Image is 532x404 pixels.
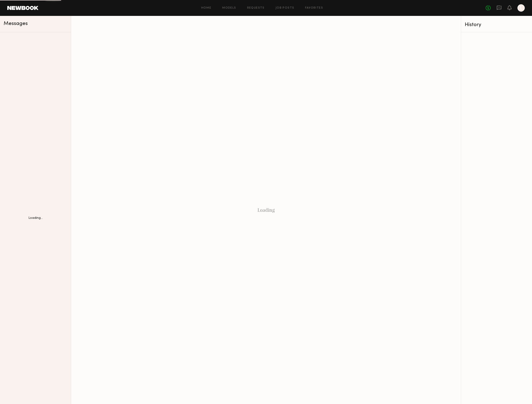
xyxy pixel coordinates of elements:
[517,4,525,12] a: L
[276,7,294,10] a: Job Posts
[222,7,236,10] a: Models
[247,7,265,10] a: Requests
[201,7,211,10] a: Home
[28,217,43,220] div: Loading...
[305,7,323,10] a: Favorites
[4,21,28,26] span: Messages
[465,22,528,27] div: History
[71,16,461,404] div: Loading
